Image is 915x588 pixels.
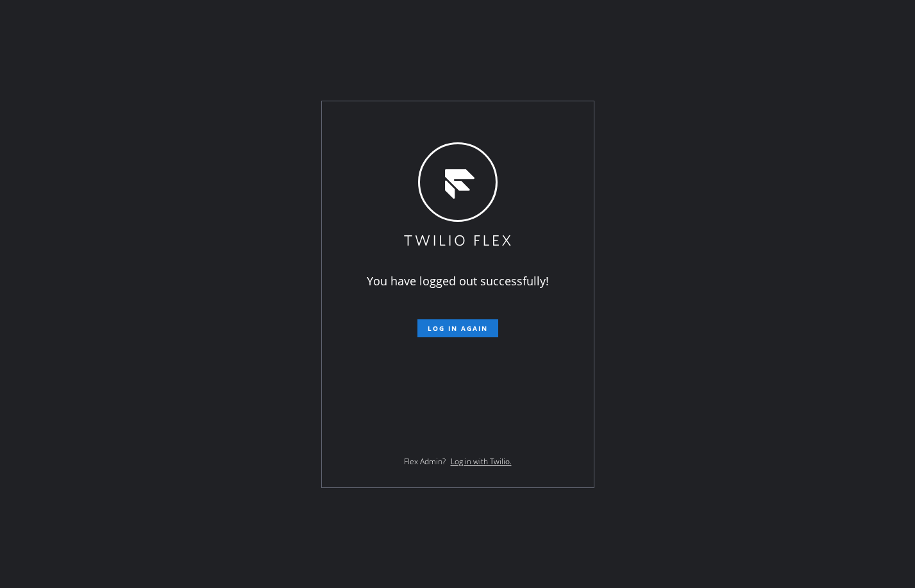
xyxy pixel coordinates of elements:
[404,456,446,467] span: Flex Admin?
[367,273,549,289] span: You have logged out successfully!
[451,456,512,467] a: Log in with Twilio.
[417,319,498,337] button: Log in again
[428,324,488,333] span: Log in again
